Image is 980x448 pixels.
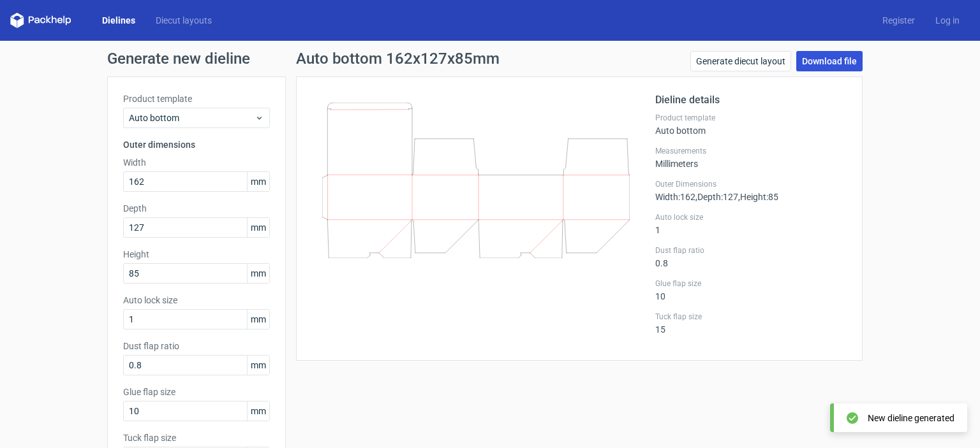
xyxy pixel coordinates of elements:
label: Dust flap ratio [655,245,847,256]
label: Product template [123,92,270,105]
span: , Depth : 127 [695,192,738,202]
a: Generate diecut layout [690,51,791,71]
span: mm [247,218,269,237]
a: Log in [925,14,970,27]
label: Glue flap size [655,278,847,289]
div: 0.8 [655,245,847,268]
div: Auto bottom [655,113,847,136]
span: mm [247,356,269,375]
a: Dielines [92,14,145,27]
label: Measurements [655,146,847,156]
label: Tuck flap size [123,431,270,444]
span: mm [247,264,269,283]
div: 10 [655,278,847,301]
label: Glue flap size [123,386,270,398]
span: mm [247,172,269,191]
span: Auto bottom [129,112,255,124]
label: Auto lock size [655,212,847,222]
h3: Outer dimensions [123,138,270,151]
label: Tuck flap size [655,312,847,322]
div: 15 [655,312,847,335]
label: Width [123,156,270,169]
label: Auto lock size [123,294,270,307]
label: Height [123,248,270,261]
h1: Generate new dieline [107,51,873,66]
label: Product template [655,113,847,123]
a: Diecut layouts [145,14,222,27]
span: Width : 162 [655,192,695,202]
h2: Dieline details [655,92,847,108]
h1: Auto bottom 162x127x85mm [296,51,500,66]
a: Register [872,14,925,27]
span: mm [247,310,269,329]
label: Depth [123,202,270,215]
div: Millimeters [655,146,847,169]
span: mm [247,401,269,421]
label: Dust flap ratio [123,340,270,352]
a: Download file [796,51,863,71]
div: 1 [655,212,847,235]
label: Outer Dimensions [655,179,847,189]
span: , Height : 85 [738,192,778,202]
div: New dieline generated [868,412,954,424]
